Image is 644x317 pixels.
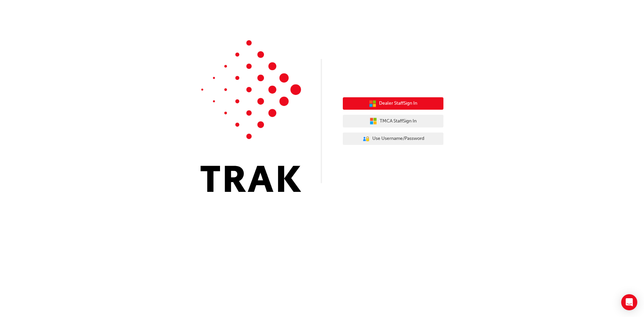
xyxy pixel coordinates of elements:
[621,294,637,310] div: Open Intercom Messenger
[343,115,443,127] button: TMCA StaffSign In
[343,97,443,110] button: Dealer StaffSign In
[343,133,443,145] button: Use Username/Password
[372,135,424,143] span: Use Username/Password
[201,40,301,192] img: Trak
[380,117,417,125] span: TMCA Staff Sign In
[379,100,417,107] span: Dealer Staff Sign In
